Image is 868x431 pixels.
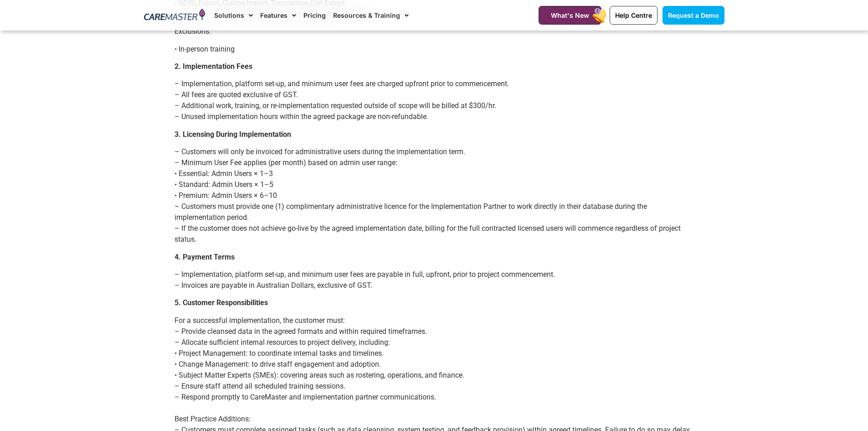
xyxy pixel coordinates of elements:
[175,44,694,55] p: • In-person training
[668,11,719,19] span: Request a Demo
[610,6,657,25] a: Help Centre
[144,9,205,22] img: CareMaster Logo
[175,62,252,71] strong: 2. Implementation Fees
[175,269,694,291] p: – Implementation, platform set-up, and minimum user fees are payable in full, upfront, prior to p...
[663,6,724,25] a: Request a Demo
[175,253,235,261] strong: 4. Payment Terms
[539,6,601,25] a: What's New
[175,26,694,37] p: Exclusions:
[175,78,694,122] p: – Implementation, platform set-up, and minimum user fees are charged upfront prior to commencemen...
[175,146,694,245] p: – Customers will only be invoiced for administrative users during the implementation term. – Mini...
[175,130,291,139] strong: 3. Licensing During Implementation
[551,11,589,19] span: What's New
[615,11,652,19] span: Help Centre
[175,298,268,307] strong: 5. Customer Responsibilities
